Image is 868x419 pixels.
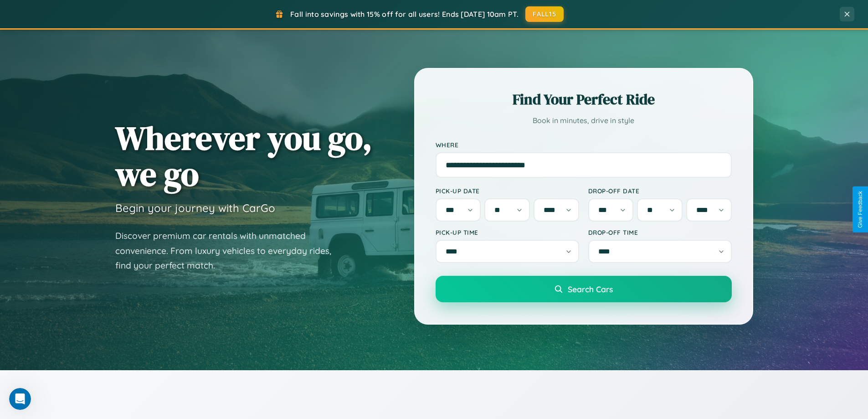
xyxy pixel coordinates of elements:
p: Discover premium car rentals with unmatched convenience. From luxury vehicles to everyday rides, ... [115,228,343,273]
h2: Find Your Perfect Ride [436,89,732,109]
span: Search Cars [568,284,613,294]
label: Pick-up Time [436,228,579,236]
p: Book in minutes, drive in style [436,114,732,127]
button: FALL15 [525,6,564,22]
iframe: Intercom live chat [9,388,31,410]
h3: Begin your journey with CarGo [115,201,275,215]
label: Where [436,141,732,149]
label: Drop-off Time [588,228,732,236]
h1: Wherever you go, we go [115,120,372,192]
div: Give Feedback [857,191,863,228]
label: Pick-up Date [436,187,579,195]
button: Search Cars [436,276,732,302]
label: Drop-off Date [588,187,732,195]
span: Fall into savings with 15% off for all users! Ends [DATE] 10am PT. [290,10,519,19]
